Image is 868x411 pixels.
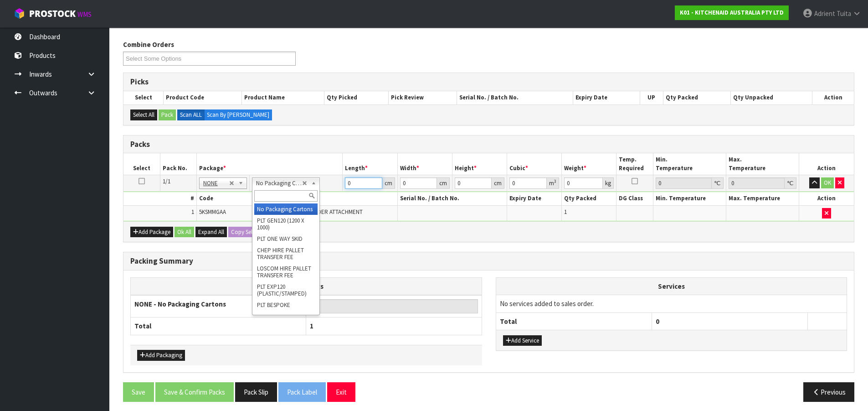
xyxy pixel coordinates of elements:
a: K01 - KITCHENAID AUSTRALIA PTY LTD [675,5,789,20]
button: Pack [159,109,176,120]
th: Select [123,91,164,104]
th: Pack No. [160,153,196,175]
th: Height [452,153,507,175]
th: Qty Picked [324,91,389,104]
div: kg [603,177,614,189]
sup: 3 [554,178,556,184]
div: ℃ [712,177,724,189]
th: Length [343,153,397,175]
span: 1 [310,322,313,330]
button: Add Package [130,227,173,238]
li: PLT UNIFORM [254,311,318,322]
li: PLT EXP120 (PLASTIC/STAMPED) [254,281,318,299]
th: Code [196,192,269,205]
li: CHEP HIRE PALLET TRANSFER FEE [254,245,318,263]
button: Save [123,382,154,402]
th: Expiry Date [573,91,640,104]
button: Copy Selected [228,227,268,238]
div: m [547,177,559,189]
span: 5KSMMGAA [199,208,226,216]
h3: Picks [130,78,847,86]
span: 0 [656,317,659,326]
th: Name [270,192,398,205]
th: Total [131,317,306,335]
h3: Packs [130,140,847,149]
button: Pack Label [278,382,326,402]
button: Ok All [175,227,194,238]
th: Serial No. / Batch No. [397,192,507,205]
button: Previous [803,382,854,402]
th: Action [799,153,854,175]
th: Product Code [164,91,242,104]
span: Pack [123,33,854,409]
button: Add Service [503,335,542,346]
th: Qty Packed [562,192,616,205]
button: Expand All [195,227,227,238]
div: ℃ [785,177,796,189]
th: Weight [562,153,616,175]
span: Adrient [814,9,835,18]
th: Product Name [242,91,324,104]
th: # [123,192,196,205]
th: Qty Unpacked [730,91,812,104]
th: Width [397,153,452,175]
span: ProStock [29,8,76,20]
li: No Packaging Cartons [254,203,318,215]
li: PLT BESPOKE [254,299,318,311]
th: Cubic [507,153,562,175]
li: LOSCOM HIRE PALLET TRANSFER FEE [254,263,318,281]
th: Select [123,153,160,175]
th: Serial No. / Batch No. [457,91,573,104]
li: PLT GEN120 (1200 X 1000) [254,215,318,233]
div: cm [382,177,395,189]
td: No services added to sales order. [496,295,847,312]
th: Total [496,312,652,330]
th: Max. Temperature [726,192,799,205]
span: 1 [564,208,567,216]
img: cube-alt.png [14,8,25,19]
span: 1 [191,208,194,216]
th: Packagings [131,277,482,295]
th: Package [196,153,343,175]
label: Combine Orders [123,40,174,49]
div: cm [492,177,504,189]
th: Pick Review [389,91,457,104]
strong: K01 - KITCHENAID AUSTRALIA PTY LTD [680,9,784,16]
button: OK [821,177,834,188]
small: WMS [77,10,92,19]
div: cm [437,177,450,189]
strong: NONE - No Packaging Cartons [134,300,226,308]
span: No Packaging Cartons [256,178,302,189]
th: Action [799,192,854,205]
th: DG Class [616,192,653,205]
span: Tuita [837,9,851,18]
button: Exit [327,382,355,402]
th: Max. Temperature [726,153,799,175]
button: Save & Confirm Packs [155,382,234,402]
li: PLT ONE WAY SKID [254,233,318,245]
label: Scan By [PERSON_NAME] [204,109,272,120]
th: Min. Temperature [653,192,726,205]
span: Expand All [198,228,224,236]
th: UP [640,91,663,104]
button: Add Packaging [137,350,185,361]
th: Temp. Required [616,153,653,175]
span: NONE [203,178,229,189]
th: Qty Packed [663,91,730,104]
th: Expiry Date [507,192,562,205]
h3: Packing Summary [130,257,847,265]
span: 1/1 [163,177,170,185]
th: Services [496,278,847,295]
label: Scan ALL [177,109,205,120]
button: Pack Slip [235,382,277,402]
th: Action [812,91,854,104]
button: Select All [130,109,157,120]
th: Min. Temperature [653,153,726,175]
